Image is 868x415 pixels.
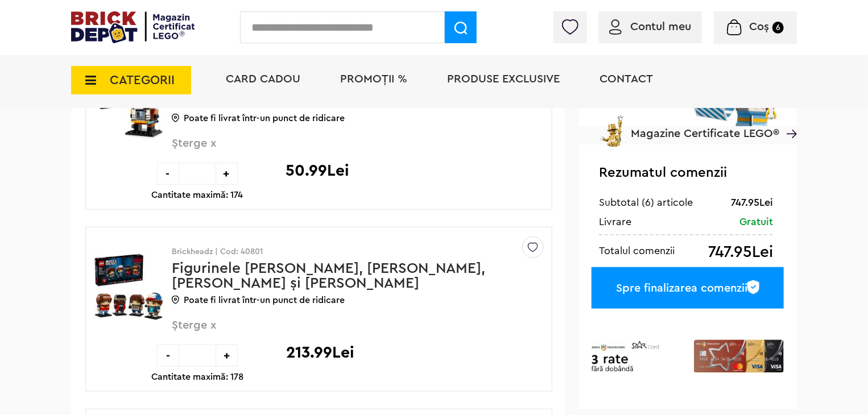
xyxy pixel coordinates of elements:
span: Magazine Certificate LEGO® [631,113,779,139]
a: Card Cadou [226,73,300,85]
a: Contul meu [609,21,691,32]
span: Coș [749,21,769,32]
img: Figurinele Mike, Dustin, Lucas și Will [94,243,164,329]
p: Poate fi livrat într-un punct de ridicare [172,296,535,305]
a: Figurinele [PERSON_NAME], [PERSON_NAME], [PERSON_NAME] și [PERSON_NAME] [172,261,485,290]
p: 50.99Lei [286,163,349,179]
span: Rezumatul comenzii [599,166,727,180]
small: 6 [772,22,784,34]
span: CATEGORII [110,74,175,86]
a: Produse exclusive [447,73,560,85]
span: Șterge x [172,138,506,162]
p: Brickheadz | Cod: 40801 [172,248,535,256]
p: Cantitate maximă: 178 [151,372,243,381]
div: + [216,163,238,185]
p: Cantitate maximă: 174 [151,190,243,200]
a: Contact [600,73,653,85]
div: - [157,163,179,185]
div: 747.95Lei [731,196,773,209]
div: Gratuit [739,215,773,229]
div: Subtotal (6) articole [599,196,693,209]
div: + [216,345,238,367]
div: Totalul comenzii [599,244,675,258]
p: 213.99Lei [286,345,354,360]
div: Livrare [599,215,631,229]
span: Șterge x [172,319,506,344]
a: PROMOȚII % [340,73,407,85]
a: Magazine Certificate LEGO® [779,113,797,125]
span: Contul meu [630,21,691,32]
div: 747.95Lei [708,244,773,260]
a: Spre finalizarea comenzii [592,267,784,309]
div: - [157,345,179,367]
